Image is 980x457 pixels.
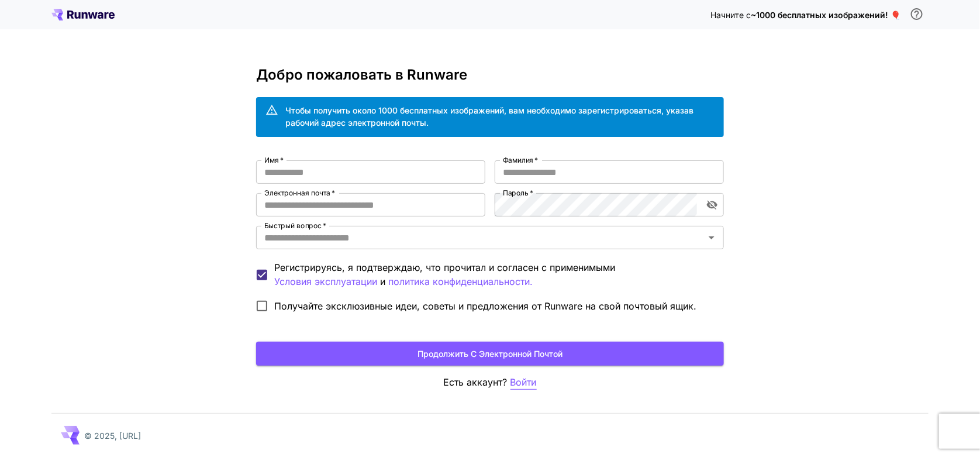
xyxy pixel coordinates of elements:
font: Чтобы получить около 1000 бесплатных изображений, вам необходимо зарегистрироваться, указав рабоч... [285,105,693,128]
font: Продолжить с электронной почтой [417,349,563,359]
button: Продолжить с электронной почтой [256,342,724,366]
font: Электронная почта [264,188,330,197]
button: Войти [510,375,537,390]
font: Условия эксплуатации [274,276,377,287]
font: Фамилия [503,156,534,164]
font: © 2025, [URL] [84,431,141,441]
font: Быстрый вопрос [264,221,322,230]
font: Начните с [710,10,751,20]
font: Войти [510,376,537,388]
button: включить видимость пароля [702,194,723,215]
font: Пароль [503,188,529,197]
font: политика конфиденциальности. [388,276,533,287]
font: Добро пожаловать в Runware [256,66,467,83]
font: Регистрируясь, я подтверждаю, что прочитал и согласен с применимыми [274,262,615,273]
font: и [380,276,385,287]
button: Открыть [703,229,720,246]
font: Имя [264,156,279,164]
font: Получайте эксклюзивные идеи, советы и предложения от Runware на свой почтовый ящик. [274,300,696,312]
font: ~1000 бесплатных изображений! 🎈 [751,10,900,20]
font: Есть аккаунт? [444,376,508,388]
button: Чтобы получить бесплатный кредит, вам необходимо зарегистрироваться, указав рабочий адрес электро... [905,2,929,26]
button: Регистрируясь, я подтверждаю, что прочитал и согласен с применимыми и политика конфиденциальности. [274,274,377,289]
button: Регистрируясь, я подтверждаю, что прочитал и согласен с применимыми Условия эксплуатации и [388,274,533,289]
